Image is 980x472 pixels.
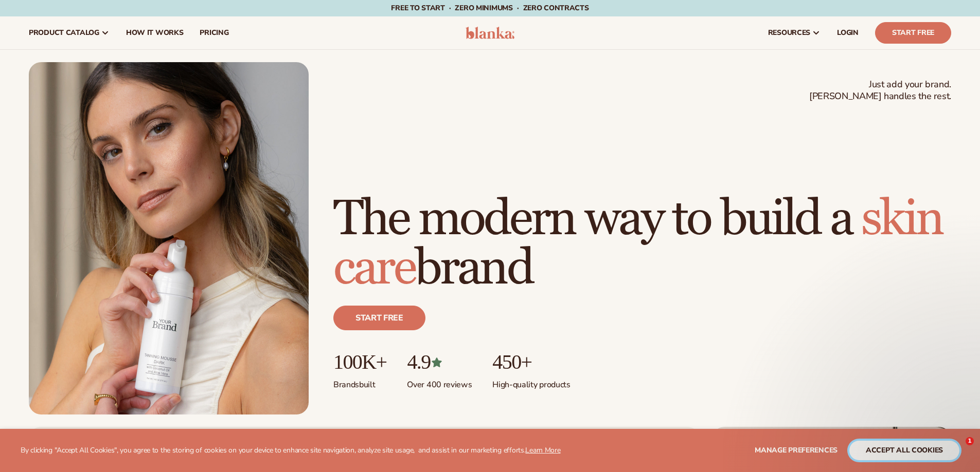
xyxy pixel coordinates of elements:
h1: The modern way to build a brand [333,195,951,293]
button: Manage preferences [755,441,838,460]
span: resources [768,29,810,37]
p: 450+ [492,351,570,373]
span: pricing [200,29,228,37]
a: Start Free [875,22,951,44]
p: High-quality products [492,373,570,390]
iframe: Intercom notifications message [774,334,980,434]
p: Brands built [333,373,386,390]
p: Over 400 reviews [407,373,472,390]
span: 1 [966,437,974,445]
span: Just add your brand. [PERSON_NAME] handles the rest. [809,79,951,103]
a: resources [760,16,829,49]
span: Free to start · ZERO minimums · ZERO contracts [391,3,589,13]
a: Learn More [525,445,560,455]
a: LOGIN [829,16,867,49]
a: product catalog [21,16,118,49]
p: 100K+ [333,351,386,373]
a: How It Works [118,16,192,49]
a: pricing [191,16,237,49]
p: 4.9 [407,351,472,373]
img: Female holding tanning mousse. [29,62,309,414]
iframe: Intercom live chat [945,437,969,462]
a: Start free [333,306,425,330]
span: skin care [333,189,942,298]
span: Manage preferences [755,445,838,455]
span: product catalog [29,29,99,37]
img: logo [466,27,514,39]
span: How It Works [126,29,184,37]
button: accept all cookies [849,441,959,460]
p: By clicking "Accept All Cookies", you agree to the storing of cookies on your device to enhance s... [21,446,561,455]
span: LOGIN [837,29,859,37]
